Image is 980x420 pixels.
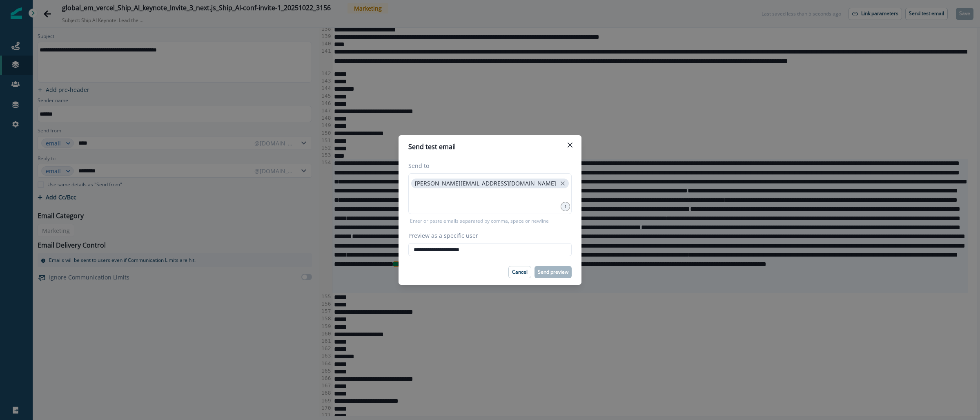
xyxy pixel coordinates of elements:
p: Cancel [512,269,528,275]
p: [PERSON_NAME][EMAIL_ADDRESS][DOMAIN_NAME] [415,180,556,187]
label: Send to [408,161,567,170]
button: close [559,179,567,188]
button: Send preview [535,266,572,278]
p: Send test email [408,142,456,152]
label: Preview as a specific user [408,231,567,240]
p: Send preview [538,269,568,275]
button: Cancel [508,266,531,278]
button: Close [563,139,577,152]
div: 1 [561,202,570,211]
p: Enter or paste emails separated by comma, space or newline [408,217,550,225]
